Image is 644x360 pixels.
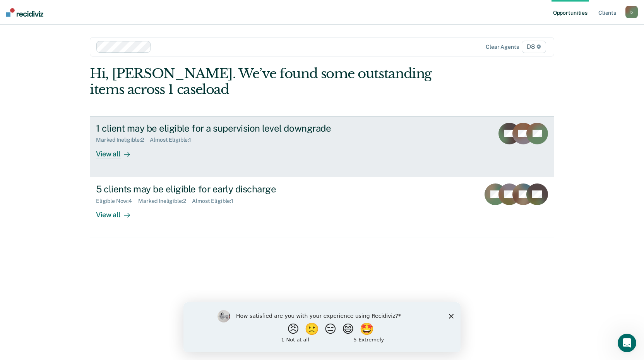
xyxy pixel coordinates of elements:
[96,123,368,134] div: 1 client may be eligible for a supervision level downgrade
[183,302,461,352] iframe: Survey by Kim from Recidiviz
[522,41,546,53] span: D8
[96,204,139,219] div: View all
[138,198,192,204] div: Marked Ineligible : 2
[96,143,139,158] div: View all
[96,183,368,195] div: 5 clients may be eligible for early discharge
[90,116,554,177] a: 1 client may be eligible for a supervision level downgradeMarked Ineligible:2Almost Eligible:1Vie...
[6,8,43,17] img: Recidiviz
[96,137,150,143] div: Marked Ineligible : 2
[90,66,461,98] div: Hi, [PERSON_NAME]. We’ve found some outstanding items across 1 caseload
[192,198,240,204] div: Almost Eligible : 1
[96,198,138,204] div: Eligible Now : 4
[625,6,638,18] button: b
[486,44,519,50] div: Clear agents
[90,177,554,238] a: 5 clients may be eligible for early dischargeEligible Now:4Marked Ineligible:2Almost Eligible:1Vi...
[618,334,636,352] iframe: Intercom live chat
[150,137,197,143] div: Almost Eligible : 1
